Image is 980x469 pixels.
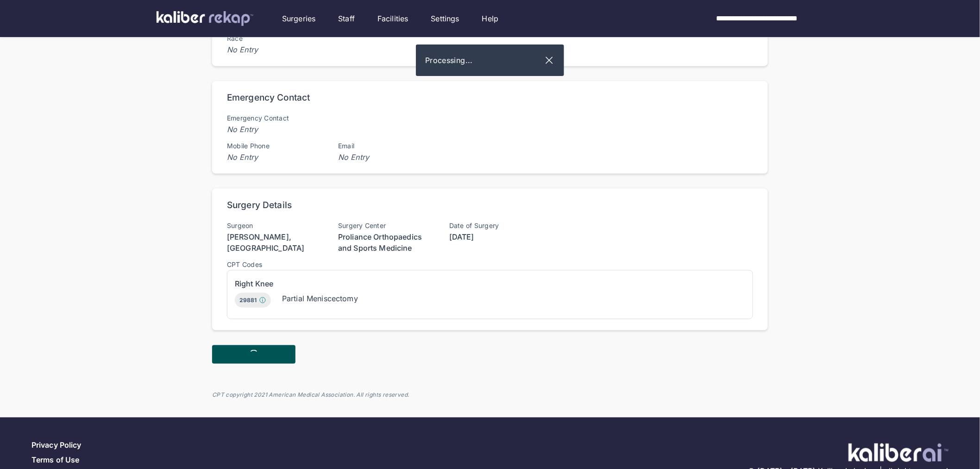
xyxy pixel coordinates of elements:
[259,297,266,304] img: Info.77c6ff0b.svg
[338,222,431,229] div: Surgery Center
[282,293,358,304] div: Partial Meniscectomy
[449,231,542,242] div: [DATE]
[449,222,542,229] div: Date of Surgery
[227,44,320,55] span: No Entry
[338,142,431,150] div: Email
[431,13,459,24] a: Settings
[282,13,315,24] a: Surgeries
[227,222,320,229] div: Surgeon
[227,231,320,254] div: [PERSON_NAME], [GEOGRAPHIC_DATA]
[848,444,949,462] img: ATj1MI71T5jDAAAAAElFTkSuQmCC
[227,152,320,163] span: No Entry
[338,152,431,163] span: No Entry
[31,456,79,465] a: Terms of Use
[235,293,271,308] div: 29881
[227,124,320,135] span: No Entry
[377,13,408,24] a: Facilities
[227,92,310,103] div: Emergency Contact
[227,200,292,211] div: Surgery Details
[227,35,320,42] div: Race
[157,11,253,26] img: kaliber labs logo
[227,114,320,122] div: Emergency Contact
[338,13,355,24] a: Staff
[227,142,320,150] div: Mobile Phone
[482,13,499,24] a: Help
[212,392,768,399] div: CPT copyright 2021 American Medical Association. All rights reserved.
[338,231,431,254] div: Proliance Orthopaedics and Sports Medicine
[31,441,81,450] a: Privacy Policy
[235,278,745,289] div: Right Knee
[425,55,544,66] span: Processing...
[227,261,753,268] div: CPT Codes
